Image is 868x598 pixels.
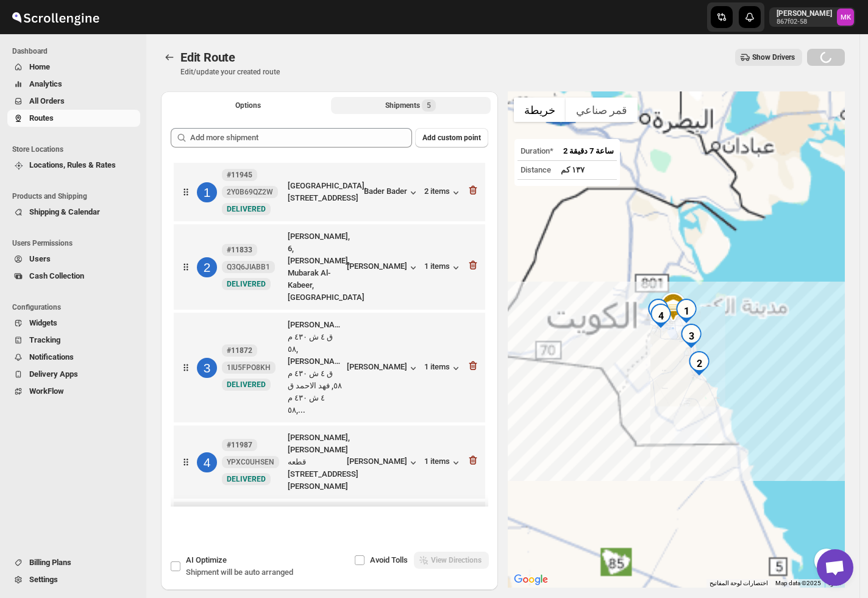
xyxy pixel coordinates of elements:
span: Notifications [29,352,74,361]
button: Selected Shipments [331,97,491,114]
img: Google [511,572,551,588]
button: عرض صور القمر الصناعي [566,98,638,122]
div: 4#11987YPXC0UHSENNewDELIVERED[PERSON_NAME], [PERSON_NAME] قطعه [STREET_ADDRESS][PERSON_NAME][PERS... [174,425,485,499]
button: Widgets [7,315,140,332]
div: [GEOGRAPHIC_DATA], [STREET_ADDRESS] [288,180,359,204]
div: 3#118721IU5FPO8KHNewDELIVERED[PERSON_NAME] ق ٤ ش ٤٣٠ م ٥٨, [PERSON_NAME] ق ٤ ش ٤٣٠ م ٥٨, فهد الاح... [174,313,485,422]
div: 2 [687,351,711,376]
div: 4 [649,304,673,328]
a: ‏فتح هذه المنطقة في "خرائط Google" (يؤدي ذلك إلى فتح نافذة جديدة) [511,572,551,588]
button: Add custom point [415,128,488,148]
span: Store Locations [12,144,140,154]
b: #11872 [227,346,252,355]
span: DELIVERED [227,205,266,213]
span: Shipment will be auto arranged [186,568,293,577]
span: Analytics [29,79,62,88]
button: 1 items [424,457,462,469]
div: [PERSON_NAME] ق ٤ ش ٤٣٠ م ٥٨, [PERSON_NAME] ق ٤ ش ٤٣٠ م ٥٨, فهد الاحمد ق ٤ ش ٤٣٠ م ٥٨,... [288,319,342,416]
text: MK [841,13,852,21]
div: 2 [197,257,217,277]
span: Q3Q6JIABB1 [227,262,270,272]
span: DELIVERED [227,280,266,288]
div: Shipments [385,99,436,112]
div: 2#11833Q3Q6JIABB1NewDELIVERED[PERSON_NAME], 6, [PERSON_NAME], Mubarak Al-Kabeer, [GEOGRAPHIC_DATA... [174,224,485,310]
button: Routes [161,49,178,66]
p: Edit/update your created route [180,67,280,77]
button: User menu [769,7,855,27]
p: [PERSON_NAME] [777,9,832,18]
span: DELIVERED [227,380,266,389]
div: دردشة مفتوحة [817,549,853,586]
button: Analytics [7,76,140,93]
div: 1 [674,299,699,323]
span: 2Y0B69QZ2W [227,187,273,197]
button: اختصارات لوحة المفاتيح [710,579,768,588]
button: WorkFlow [7,383,140,400]
button: 2 items [424,187,462,199]
span: Locations, Rules & Rates [29,160,116,169]
span: 2 ساعة 7 دقيقة [563,146,614,155]
div: [PERSON_NAME], 6, [PERSON_NAME], Mubarak Al-Kabeer, [GEOGRAPHIC_DATA] [288,230,342,304]
div: 5 [646,299,671,323]
span: Shipping & Calendar [29,207,100,216]
span: Duration* [521,146,553,155]
b: #11945 [227,171,252,179]
button: [PERSON_NAME] [347,262,419,274]
div: 5#11937ZD1OX3QINYNewDELIVEREDالفردوس ق3 [GEOGRAPHIC_DATA] [GEOGRAPHIC_DATA], [GEOGRAPHIC_DATA]...... [174,502,485,563]
span: Configurations [12,302,140,312]
span: Dashboard [12,46,140,56]
span: Delivery Apps [29,369,78,379]
span: Add custom point [422,133,481,143]
span: ١٣٧ كم [561,165,585,174]
span: Products and Shipping [12,191,140,201]
b: #11833 [227,246,252,254]
span: Widgets [29,318,57,327]
button: Cash Collection [7,268,140,285]
span: Routes [29,113,54,123]
div: 3 [197,358,217,378]
span: WorkFlow [29,386,64,396]
button: Billing Plans [7,554,140,571]
span: Avoid Tolls [370,555,408,564]
button: [PERSON_NAME] [347,457,419,469]
span: Distance [521,165,551,174]
button: Notifications [7,349,140,366]
div: [PERSON_NAME], [PERSON_NAME] قطعه [STREET_ADDRESS][PERSON_NAME] [288,432,342,493]
button: [PERSON_NAME] [347,362,419,374]
span: Home [29,62,50,71]
img: ScrollEngine [10,2,101,32]
button: All Orders [7,93,140,110]
span: Users [29,254,51,263]
button: Bader Bader [364,187,419,199]
span: Map data ©2025 [775,580,821,586]
span: Tracking [29,335,60,344]
button: Shipping & Calendar [7,204,140,221]
span: YPXC0UHSEN [227,457,274,467]
button: Locations, Rules & Rates [7,157,140,174]
button: 1 items [424,262,462,274]
button: عرض خريطة الشارع [514,98,566,122]
button: 1 items [424,362,462,374]
span: Cash Collection [29,271,84,280]
span: AI Optimize [186,555,227,564]
span: Show Drivers [752,52,795,62]
span: Edit Route [180,50,235,65]
span: All Orders [29,96,65,105]
button: Settings [7,571,140,588]
div: 3 [679,324,703,348]
span: DELIVERED [227,475,266,483]
span: Mostafa Khalifa [837,9,854,26]
button: Home [7,59,140,76]
button: Tracking [7,332,140,349]
button: Routes [7,110,140,127]
span: Billing Plans [29,558,71,567]
input: Add more shipment [190,128,412,148]
div: 1#119452Y0B69QZ2WNewDELIVERED[GEOGRAPHIC_DATA], [STREET_ADDRESS]Bader Bader2 items [174,163,485,221]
